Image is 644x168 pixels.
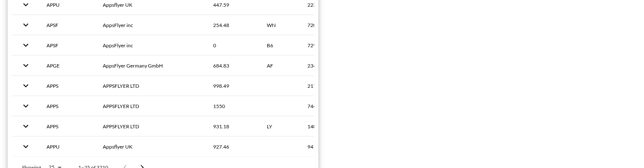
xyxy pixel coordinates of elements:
th: APPSFLYER LTD [96,76,206,96]
th: 998.49 [206,76,260,96]
th: 684.83 [206,56,260,76]
th: LY [260,117,301,136]
th: 941435728 [301,137,362,157]
button: expand row [19,18,33,32]
button: expand row [19,58,33,73]
th: APSF [40,15,96,35]
th: APPS [40,117,96,136]
th: 927.46 [206,137,260,157]
th: AppsFlyer inc [96,15,206,35]
th: 2342855862 [301,56,362,76]
th: 0 [206,35,260,55]
th: 7202023833 [301,15,362,35]
th: 931.18 [206,117,260,136]
th: 254.48 [206,15,260,35]
th: AF [260,56,301,76]
th: AppsFlyer inc [96,35,206,55]
th: APSF [40,35,96,55]
th: 1550 [206,96,260,116]
th: AppsFlyer Germany GmbH [96,56,206,76]
th: APPS [40,76,96,96]
th: APPS [40,96,96,116]
button: expand row [19,139,33,154]
th: B6 [260,35,301,55]
th: APPSFLYER LTD [96,117,206,136]
th: WN [260,15,301,35]
button: expand row [19,119,33,133]
th: APPU [40,137,96,157]
button: expand row [19,99,33,113]
button: expand row [19,38,33,52]
th: APGE [40,56,96,76]
th: 1404926642 [301,117,362,136]
th: 7444SF029632 [301,96,362,116]
th: APPSFLYER LTD [96,96,206,116]
th: Appsflyer UK [96,137,206,157]
th: 2176317900 [301,76,362,96]
button: expand row [19,79,33,93]
th: 7297817196 [301,35,362,55]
